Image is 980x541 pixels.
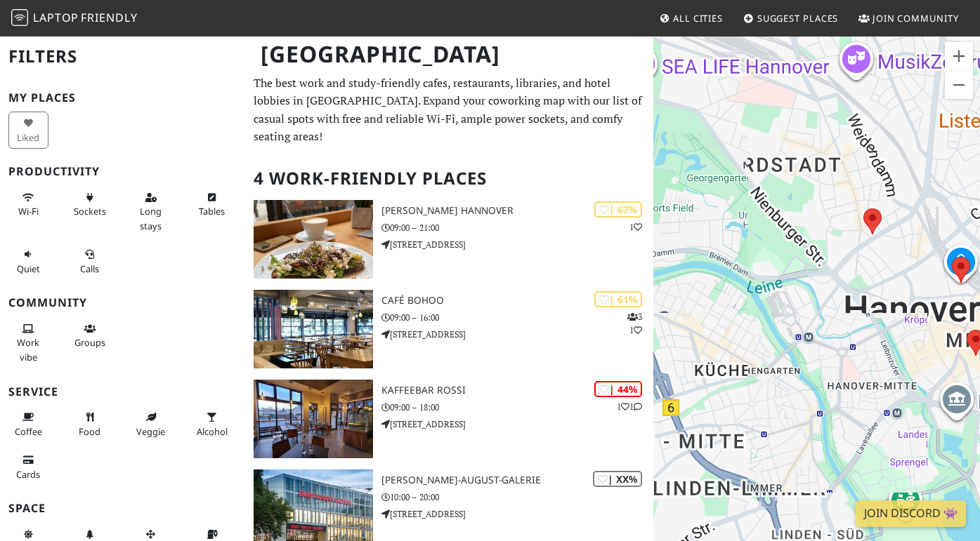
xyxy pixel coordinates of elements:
[381,385,654,396] h3: Kaffeebar Rossi
[11,6,138,31] a: LaptopFriendly LaptopFriendly
[381,490,654,504] p: 10:00 – 20:00
[381,295,654,307] h3: Café Bohoo
[8,385,237,399] h3: Service
[249,35,651,74] h1: [GEOGRAPHIC_DATA]
[757,12,839,25] span: Suggest Places
[381,205,654,217] h3: [PERSON_NAME] Hannover
[617,400,642,413] p: 1 1
[80,262,99,275] span: Video/audio calls
[853,6,965,31] a: Join Community
[381,238,654,251] p: [STREET_ADDRESS]
[653,6,729,31] a: All Cities
[16,468,40,481] span: Credit cards
[70,406,110,443] button: Food
[381,474,654,486] h3: [PERSON_NAME]-August-Galerie
[8,317,48,368] button: Work vibe
[15,425,42,438] span: Coffee
[8,448,48,486] button: Cards
[70,186,110,223] button: Sockets
[8,243,48,280] button: Quiet
[245,290,653,368] a: Café Bohoo | 61% 31 Café Bohoo 09:00 – 16:00 [STREET_ADDRESS]
[738,6,844,31] a: Suggest Places
[17,336,39,363] span: People working
[629,220,642,234] p: 1
[140,205,162,232] span: Long stays
[33,10,79,25] span: Laptop
[254,157,645,200] h2: 4 Work-Friendly Places
[192,186,233,223] button: Tables
[136,425,165,438] span: Veggie
[8,165,237,178] h3: Productivity
[131,186,171,237] button: Long stays
[945,42,973,70] button: Zoom in
[245,200,653,279] a: BoBo Hannover | 67% 1 [PERSON_NAME] Hannover 09:00 – 21:00 [STREET_ADDRESS]
[381,507,654,521] p: [STREET_ADDRESS]
[381,221,654,234] p: 09:00 – 21:00
[945,71,973,99] button: Zoom out
[627,310,642,337] p: 3 1
[70,317,110,354] button: Groups
[673,12,723,25] span: All Cities
[381,328,654,341] p: [STREET_ADDRESS]
[199,205,225,218] span: Work-friendly tables
[74,205,106,218] span: Power sockets
[381,401,654,414] p: 09:00 – 18:00
[8,35,237,78] h2: Filters
[131,406,171,443] button: Veggie
[8,406,48,443] button: Coffee
[254,290,373,368] img: Café Bohoo
[254,380,373,458] img: Kaffeebar Rossi
[79,425,100,438] span: Food
[8,296,237,309] h3: Community
[18,205,39,218] span: Stable Wi-Fi
[81,10,137,25] span: Friendly
[254,74,645,146] p: The best work and study-friendly cafes, restaurants, libraries, and hotel lobbies in [GEOGRAPHIC_...
[11,9,28,26] img: LaptopFriendly
[594,201,642,218] div: | 67%
[8,502,237,515] h3: Space
[254,200,373,279] img: BoBo Hannover
[594,291,642,307] div: | 61%
[245,380,653,458] a: Kaffeebar Rossi | 44% 11 Kaffeebar Rossi 09:00 – 18:00 [STREET_ADDRESS]
[856,500,966,527] a: Join Discord 👾
[381,418,654,431] p: [STREET_ADDRESS]
[192,406,233,443] button: Alcohol
[8,186,48,223] button: Wi-Fi
[8,91,237,105] h3: My Places
[381,311,654,324] p: 09:00 – 16:00
[873,12,959,25] span: Join Community
[74,336,105,349] span: Group tables
[593,471,642,487] div: | XX%
[17,262,40,275] span: Quiet
[70,243,110,280] button: Calls
[594,381,642,397] div: | 44%
[197,425,228,438] span: Alcohol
